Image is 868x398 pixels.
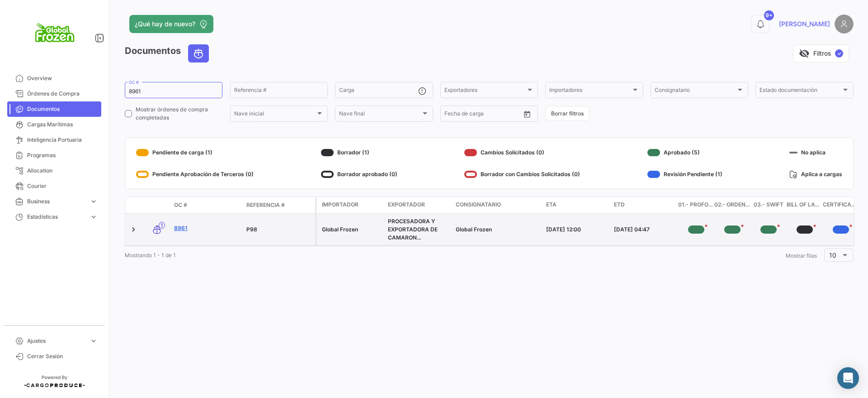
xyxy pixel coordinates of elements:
span: Certificados [823,201,859,210]
datatable-header-cell: Exportador [384,197,452,213]
img: logo+global+frozen.png [32,11,77,56]
span: Ajustes [27,337,86,345]
span: Mostrar órdenes de compra completadas [136,105,222,122]
button: Ocean [189,45,208,62]
datatable-header-cell: Referencia # [243,197,315,213]
span: Exportador [388,201,425,209]
span: 02.- Orden de Compra [714,201,750,210]
span: Cerrar Sesión [27,352,98,360]
span: 01.- Proforma Invoice [678,201,714,210]
div: Abrir Intercom Messenger [837,367,859,389]
span: Global Frozen [456,226,492,233]
div: [DATE] 12:00 [546,225,607,234]
div: Borrador aprobado (0) [321,167,397,182]
span: expand_more [90,197,98,206]
span: expand_more [90,213,98,221]
div: PROCESADORA Y EXPORTADORA DE CAMARON PROCAMARONEX C. LTDA. [388,217,448,242]
span: Cargas Marítimas [27,120,98,129]
span: ✓ [835,49,843,58]
span: Business [27,197,86,206]
span: Consignatario [655,88,736,95]
datatable-header-cell: Importador [316,197,384,213]
a: Overview [7,71,101,86]
datatable-header-cell: Certificados [823,197,859,213]
span: Overview [27,74,98,82]
span: OC # [174,201,187,209]
datatable-header-cell: OC # [170,197,243,213]
a: Allocation [7,163,101,178]
img: placeholder-user.png [835,14,854,34]
span: Importador [322,201,359,209]
span: Nave inicial [234,112,316,118]
a: Cargas Marítimas [7,117,101,132]
a: Documentos [7,101,101,117]
input: Hasta [467,112,503,118]
datatable-header-cell: 01.- Proforma Invoice [678,197,714,213]
span: Órdenes de Compra [27,90,98,98]
span: Bill of Lading [787,201,823,210]
div: Cambios Solicitados (0) [464,145,580,160]
datatable-header-cell: Consignatario [452,197,542,213]
div: Aplica a cargas [789,167,842,182]
datatable-header-cell: 02.- Orden de Compra [714,197,750,213]
div: Borrador con Cambios Solicitados (0) [464,167,580,182]
datatable-header-cell: ETD [610,197,678,213]
span: Inteligencia Portuaria [27,136,98,144]
a: 8961 [174,224,239,232]
button: visibility_offFiltros✓ [793,44,849,62]
datatable-header-cell: Bill of Lading [787,197,823,213]
span: Documentos [27,105,98,113]
span: [PERSON_NAME] [779,19,830,29]
span: Exportadores [444,88,526,95]
input: Desde [444,112,461,118]
div: Pendiente Aprobación de Terceros (0) [136,167,254,182]
div: Borrador (1) [321,145,397,160]
datatable-header-cell: 03.- SWIFT [750,197,787,213]
span: ¿Qué hay de nuevo? [135,19,195,29]
span: Importadores [549,88,631,95]
a: Programas [7,148,101,163]
a: Expand/Collapse Row [129,225,138,234]
a: Courier [7,178,101,194]
span: Courier [27,182,98,190]
span: ETA [546,201,557,209]
span: Referencia # [246,201,285,209]
span: ETD [614,201,625,209]
span: 1 [159,222,165,229]
span: Mostrando 1 - 1 de 1 [125,252,176,259]
span: Estadísticas [27,213,86,221]
span: Estado documentación [759,88,841,95]
span: Mostrar filas [786,252,817,259]
a: Órdenes de Compra [7,86,101,101]
datatable-header-cell: ETA [542,197,610,213]
div: No aplica [789,145,842,160]
button: ¿Qué hay de nuevo? [129,15,213,33]
div: Aprobado (5) [647,145,722,160]
div: Global Frozen [322,225,381,234]
span: expand_more [90,337,98,345]
div: Revisión Pendiente (1) [647,167,722,182]
h3: Documentos [125,44,212,62]
span: Allocation [27,167,98,175]
button: Open calendar [520,107,534,121]
span: Programas [27,151,98,159]
a: Inteligencia Portuaria [7,132,101,148]
span: Consignatario [456,201,501,209]
span: 10 [829,251,836,259]
div: P98 [246,225,311,234]
span: Nave final [339,112,420,118]
datatable-header-cell: Modo de Transporte [143,201,170,209]
div: [DATE] 04:47 [614,225,675,234]
div: Pendiente de carga (1) [136,145,254,160]
button: Borrar filtros [545,106,590,121]
span: visibility_off [799,48,810,59]
span: 03.- SWIFT [754,201,783,210]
